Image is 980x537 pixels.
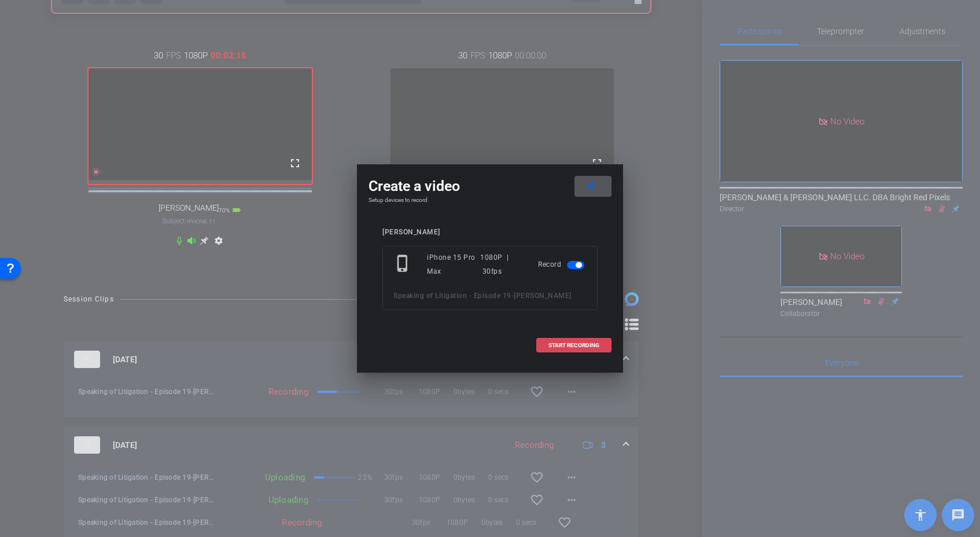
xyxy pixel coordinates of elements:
h4: Setup devices to record [369,197,611,204]
mat-icon: close [584,179,598,194]
span: Speaking of Litigation - Episode 19 [393,292,511,300]
div: Create a video [369,176,611,197]
mat-icon: phone_iphone [393,254,414,275]
div: [PERSON_NAME] [382,228,598,237]
span: - [511,292,514,300]
div: Record [538,251,587,278]
span: START RECORDING [548,343,599,348]
button: START RECORDING [536,338,611,352]
div: 1080P | 30fps [480,251,521,278]
span: [PERSON_NAME] [514,292,572,300]
div: iPhone 15 Pro Max [427,251,480,278]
